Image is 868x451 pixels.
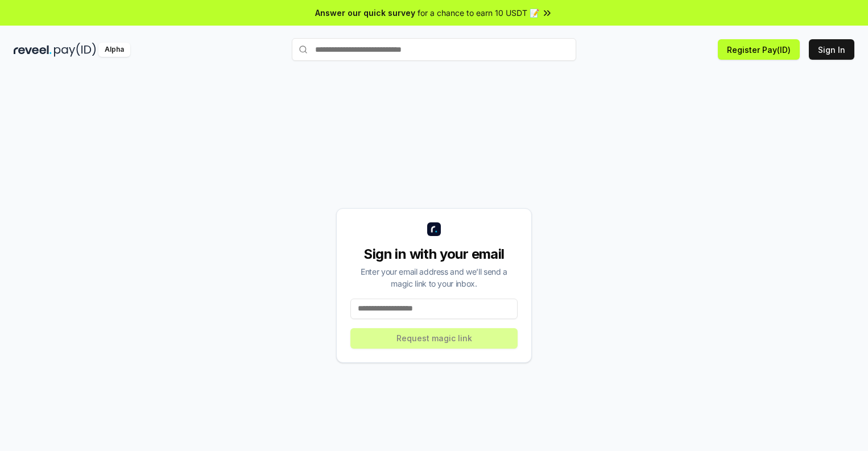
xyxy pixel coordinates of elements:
span: Answer our quick survey [315,7,415,19]
div: Enter your email address and we’ll send a magic link to your inbox. [350,266,518,289]
div: Alpha [98,43,130,57]
button: Register Pay(ID) [718,39,800,60]
img: reveel_dark [14,43,52,57]
div: Sign in with your email [350,245,518,263]
button: Sign In [809,39,854,60]
img: pay_id [54,43,96,57]
img: logo_small [427,222,441,236]
span: for a chance to earn 10 USDT 📝 [418,7,539,19]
